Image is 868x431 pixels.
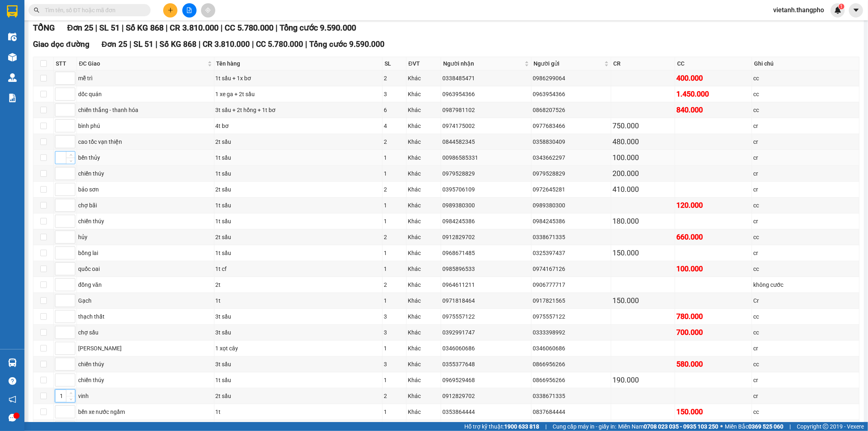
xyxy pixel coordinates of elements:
span: CC 5.780.000 [256,40,303,49]
div: 0987981102 [442,106,530,114]
div: Khác [408,106,439,114]
div: 0392991747 [442,328,530,337]
span: Decrease Value [66,158,75,164]
div: cc [753,360,858,369]
span: Decrease Value [66,396,75,402]
div: 580.000 [676,358,750,370]
div: 3 [384,360,405,369]
div: Khác [408,280,439,289]
div: cc [753,264,858,273]
div: cao tốc vạn thiện [78,137,213,146]
div: 2t sầu [216,185,381,194]
span: message [9,414,16,422]
div: 180.000 [612,215,673,227]
span: | [545,422,547,431]
div: cr [753,121,858,130]
div: 0985896533 [442,264,530,273]
span: SL 51 [133,40,153,49]
div: cc [753,201,858,210]
div: bình phú [78,121,213,130]
div: 3t sầu [216,360,381,369]
div: 0989380300 [533,201,610,210]
div: 0346060686 [442,344,530,353]
div: 1t sầu [216,248,381,257]
img: logo-vxr [7,5,17,18]
div: 3 [384,90,405,99]
input: Tìm tên, số ĐT hoặc mã đơn [45,6,141,15]
div: 0971818464 [442,296,530,305]
div: 0325397437 [533,248,610,257]
div: hủy [78,233,213,242]
div: dốc quán [78,90,213,99]
strong: 0369 525 060 [748,423,783,430]
div: 4 [384,121,405,130]
div: 400.000 [676,73,750,84]
th: CR [611,57,675,70]
div: 0866956266 [533,360,610,369]
img: solution-icon [8,94,17,102]
div: 1t sầu [216,169,381,178]
img: warehouse-icon [8,358,17,367]
div: Khác [408,90,439,99]
th: Ghi chú [752,57,859,70]
div: 0343662297 [533,153,610,162]
div: 3t sầu + 2t hồng + 1t bơ [216,106,381,114]
span: Người gửi [533,59,603,68]
strong: 0708 023 035 - 0935 103 250 [644,423,718,430]
span: plus [168,7,173,13]
span: CR 3.810.000 [203,40,250,49]
div: 0968671485 [442,248,530,257]
span: Tổng cước 9.590.000 [280,23,356,33]
div: 750.000 [612,120,673,132]
div: cr [753,391,858,400]
div: 0963954366 [442,90,530,99]
div: vinh [78,391,213,400]
div: 1 [384,201,405,210]
span: | [155,40,157,49]
div: 1 [384,264,405,273]
div: 1.450.000 [676,88,750,100]
div: 0346060686 [533,344,610,353]
div: 0917821565 [533,296,610,305]
button: file-add [182,3,197,18]
strong: 1900 633 818 [504,423,539,430]
span: question-circle [9,377,16,385]
div: Khác [408,248,439,257]
div: 0984245386 [442,217,530,226]
span: notification [9,396,16,403]
div: 0977683466 [533,121,610,130]
span: copyright [823,424,829,429]
div: chiến thúy [78,217,213,226]
span: Miền Nam [618,422,718,431]
div: Khác [408,376,439,385]
div: 0975557122 [442,312,530,321]
div: 0984245386 [533,217,610,226]
div: 0979528829 [533,169,610,178]
div: 00986585331 [442,153,530,162]
div: cr [753,217,858,226]
span: file-add [186,7,192,13]
div: chợ sấu [78,328,213,337]
div: 0844582345 [442,137,530,146]
div: 1t sầu [216,217,381,226]
div: Khác [408,185,439,194]
div: 0333398992 [533,328,610,337]
div: chiến thúy [78,169,213,178]
div: 0979528829 [442,169,530,178]
div: Khác [408,407,439,416]
div: 120.000 [676,200,750,211]
img: warehouse-icon [8,33,17,41]
div: 0975557122 [533,312,610,321]
div: Khác [408,344,439,353]
div: cc [753,106,858,114]
sup: 1 [839,4,844,9]
div: mễ trì [78,74,213,83]
div: 3t sầu [216,328,381,337]
div: cr [753,376,858,385]
div: bến thủy [78,153,213,162]
div: thạch thất [78,312,213,321]
div: 150.000 [676,406,750,418]
th: ĐVT [407,57,441,70]
div: 0338485471 [442,74,530,83]
div: cc [753,312,858,321]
